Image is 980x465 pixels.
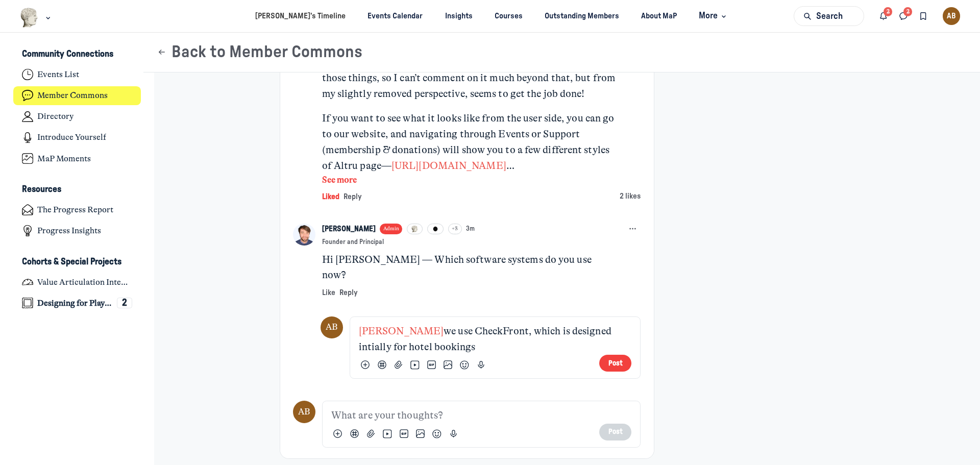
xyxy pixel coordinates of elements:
button: Record voice message [474,358,487,372]
span: Founder and Principal [322,238,384,247]
a: [PERSON_NAME]’s Timeline [247,7,355,26]
button: Add emoji [430,427,444,440]
span: Admin [383,225,399,233]
button: Reply [344,189,362,204]
h3: Community Connections [22,49,113,60]
a: Member Commons [13,86,141,105]
button: Museums as Progress logo [20,7,53,29]
a: Outstanding Members [536,7,628,26]
span: Like [322,289,335,297]
button: Attach files [392,358,405,372]
a: Introduce Yourself [13,128,141,147]
h4: Value Articulation Intensive (Cultural Leadership Lab) [37,277,132,287]
a: [URL][DOMAIN_NAME] [391,160,514,172]
button: Founder and Principal [322,238,388,247]
button: Reply [339,285,358,300]
a: Events List [13,65,141,84]
button: Post [599,355,631,372]
a: View user profile [293,224,315,246]
button: Notifications [874,6,894,26]
button: Add emoji [458,358,471,372]
button: Cohorts & Special ProjectsCollapse space [13,253,141,271]
a: Courses [485,7,531,26]
button: User menu options [943,7,961,25]
a: 3m [466,225,475,233]
button: Comment actions [625,221,641,236]
img: Museums as Progress logo [20,8,39,28]
button: Link to a post, event, lesson, or space [348,427,361,440]
button: Liked [322,189,339,204]
button: Link to a post, event, lesson, or space [375,358,388,372]
span: Reply [344,193,362,201]
button: Search [794,6,864,26]
p: If you want to see what it looks like from the user side, you can go to our website, and navigati... [322,111,617,174]
button: See more [322,174,617,187]
button: Post [599,424,631,440]
div: AB [943,7,961,25]
button: Community ConnectionsCollapse space [13,46,141,63]
button: Attach video [408,358,422,372]
a: Directory [13,107,141,126]
h4: Designing for Playful Engagement [37,298,112,308]
a: Designing for Playful Engagement2 [13,293,141,312]
h4: The Progress Report [37,205,113,215]
a: About MaP [632,7,686,26]
button: Record voice message [447,427,460,440]
button: 2 likes [620,189,641,204]
button: Like [322,285,335,300]
button: Direct messages [894,6,914,26]
span: Reply [339,289,358,297]
h4: Member Commons [37,90,108,101]
p: we use CheckFront, which is designed intially for hotel bookings [359,324,631,355]
a: Value Articulation Intensive (Cultural Leadership Lab) [13,273,141,291]
div: 2 [117,298,132,309]
a: View user profile [322,224,376,235]
a: The Progress Report [13,201,141,219]
button: Bookmarks [913,6,933,26]
span: 2 likes [620,192,641,200]
button: Add image [414,427,427,440]
span: View user profile [359,325,444,337]
h4: Directory [37,111,73,121]
button: Add GIF [425,358,438,372]
a: Events Calendar [359,7,432,26]
button: Attach video [381,427,394,440]
h3: Resources [22,184,61,195]
h4: MaP Moments [37,154,91,164]
span: Liked [322,193,339,201]
button: Back to Member Commons [157,42,362,62]
button: Open slash commands menu [331,427,345,440]
header: Page Header [143,33,980,72]
a: Insights [436,7,481,26]
a: Progress Insights [13,222,141,240]
span: +3 [452,225,458,233]
button: Open slash commands menu [359,358,372,372]
button: Attach files [364,427,378,440]
a: MaP Moments [13,149,141,168]
span: More [699,9,729,23]
button: ResourcesCollapse space [13,181,141,199]
h4: Events List [37,69,79,80]
p: Hi [PERSON_NAME] — Which software systems do you use now? [322,252,617,284]
button: More [690,7,733,26]
h3: Cohorts & Special Projects [22,257,121,267]
button: Add GIF [397,427,410,440]
h4: Introduce Yourself [37,132,106,142]
h4: Progress Insights [37,226,101,236]
button: Add image [442,358,455,372]
div: AB [321,316,342,338]
div: AB [293,401,315,423]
